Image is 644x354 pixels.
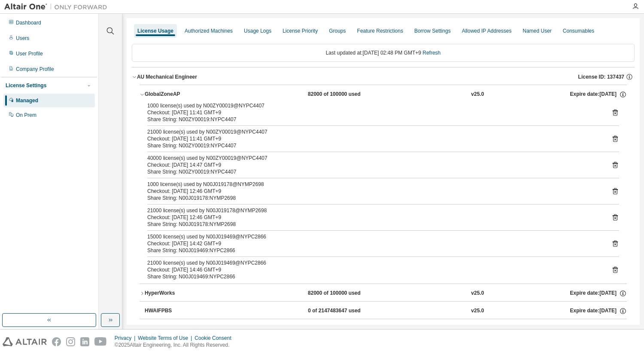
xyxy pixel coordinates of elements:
div: Groups [329,27,346,34]
div: Expire date: [DATE] [570,91,627,98]
div: Expire date: [DATE] [570,290,627,297]
div: HyperWorks [145,290,222,297]
div: Privacy [115,335,138,342]
div: Last updated at: [DATE] 02:48 PM GMT+9 [132,44,635,62]
div: Share String: N00J019178:NYMP2698 [147,195,598,201]
div: Website Terms of Use [138,335,194,342]
div: Allowed IP Addresses [462,27,512,34]
img: instagram.svg [66,337,75,346]
button: GlobalZoneAP82000 of 100000 usedv25.0Expire date:[DATE] [140,85,627,104]
div: Company Profile [16,66,54,73]
div: 40000 license(s) used by N00ZY00019@NYPC4407 [147,155,598,162]
div: HWAIFPBS [145,307,222,315]
div: Checkout: [DATE] 12:46 GMT+9 [147,188,598,195]
img: youtube.svg [94,337,107,346]
div: License Usage [137,27,173,34]
button: AU Mechanical EngineerLicense ID: 137437 [132,67,635,86]
button: HWAMDCPrivateAuthoring0 of 2147483647 usedv25.0Expire date:[DATE] [145,319,627,338]
div: 82000 of 100000 used [308,290,385,297]
div: Expire date: [DATE] [570,307,627,315]
div: 21000 license(s) used by N00ZY00019@NYPC4407 [147,128,598,135]
div: Share String: N00ZY00019:NYPC4407 [147,116,598,123]
div: Cookie Consent [194,335,236,342]
button: HyperWorks82000 of 100000 usedv25.0Expire date:[DATE] [140,284,627,303]
img: altair_logo.svg [3,337,47,346]
div: Dashboard [16,19,41,26]
div: Checkout: [DATE] 11:41 GMT+9 [147,109,598,116]
div: Usage Logs [244,27,271,34]
div: AU Mechanical Engineer [137,73,197,80]
div: Checkout: [DATE] 14:47 GMT+9 [147,162,598,168]
div: 15000 license(s) used by N00J019469@NYPC2866 [147,233,598,240]
div: 0 of 2147483647 used [308,307,385,315]
div: Share String: N00J019178:NYMP2698 [147,221,598,228]
p: © 2025 Altair Engineering, Inc. All Rights Reserved. [115,342,237,349]
div: Share String: N00ZY00019:NYPC4407 [147,142,598,149]
div: Users [16,35,29,42]
div: Checkout: [DATE] 14:42 GMT+9 [147,240,598,247]
div: GlobalZoneAP [145,91,222,98]
div: v25.0 [471,290,484,297]
a: Refresh [422,50,440,56]
div: Checkout: [DATE] 12:46 GMT+9 [147,214,598,221]
img: facebook.svg [52,337,61,346]
div: License Settings [6,82,46,89]
div: Borrow Settings [414,27,451,34]
div: 21000 license(s) used by N00J019469@NYPC2866 [147,259,598,266]
div: License Priority [283,27,318,34]
div: 1000 license(s) used by N00J019178@NYMP2698 [147,181,598,188]
div: Authorized Machines [185,27,233,34]
div: v25.0 [471,307,484,315]
div: On Prem [16,112,36,119]
div: Consumables [563,27,594,34]
button: HWAIFPBS0 of 2147483647 usedv25.0Expire date:[DATE] [145,302,627,320]
div: 21000 license(s) used by N00J019178@NYMP2698 [147,207,598,214]
div: 82000 of 100000 used [308,91,385,98]
div: Checkout: [DATE] 11:41 GMT+9 [147,135,598,142]
div: Checkout: [DATE] 14:46 GMT+9 [147,266,598,273]
img: Altair One [4,3,112,11]
div: User Profile [16,50,43,57]
div: Feature Restrictions [357,27,403,34]
div: Share String: N00J019469:NYPC2866 [147,273,598,280]
div: Named User [522,27,551,34]
div: Managed [16,97,38,104]
div: Share String: N00J019469:NYPC2866 [147,247,598,254]
span: License ID: 137437 [578,73,624,80]
div: 1000 license(s) used by N00ZY00019@NYPC4407 [147,102,598,109]
img: linkedin.svg [80,337,89,346]
div: Share String: N00ZY00019:NYPC4407 [147,168,598,175]
div: v25.0 [471,91,484,98]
